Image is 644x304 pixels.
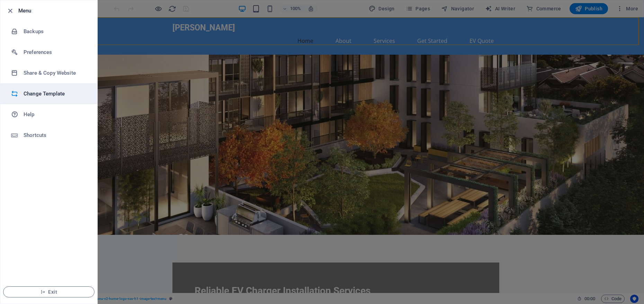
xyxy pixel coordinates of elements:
[18,7,92,15] h6: Menu
[24,69,88,77] h6: Share & Copy Website
[24,110,88,119] h6: Help
[24,27,88,36] h6: Backups
[3,286,95,297] button: Exit
[24,90,88,98] h6: Change Template
[0,104,97,125] a: Help
[24,131,88,139] h6: Shortcuts
[9,289,89,295] span: Exit
[24,48,88,56] h6: Preferences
